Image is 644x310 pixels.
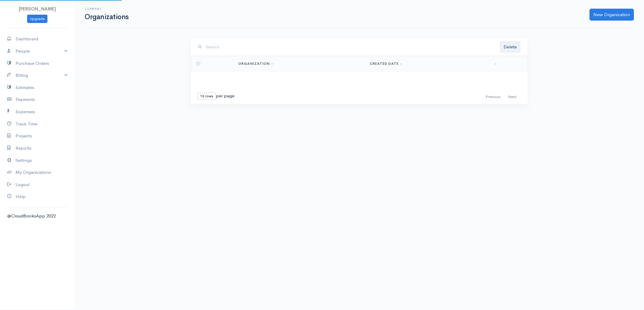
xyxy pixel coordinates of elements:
a: Upgrade [27,15,47,23]
div: per page [197,93,234,100]
button: Delete [500,41,521,53]
span: [PERSON_NAME] [19,6,56,12]
a: Created Date [370,61,402,66]
h6: Company [85,7,129,10]
a: Organization [238,61,273,66]
h1: Organizations [85,13,129,21]
input: Search [205,41,500,53]
a: New Organization [589,9,634,21]
div: @CloudBooksApp 2022 [7,213,67,220]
